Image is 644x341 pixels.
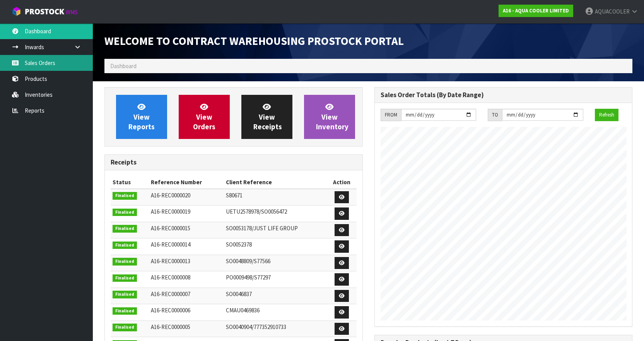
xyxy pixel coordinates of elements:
img: cube-alt.png [12,7,21,16]
a: ViewOrders [179,95,230,139]
strong: A16 - AQUA COOLER LIMITED [503,7,569,14]
span: Finalised [113,258,137,266]
h3: Sales Order Totals (By Date Range) [381,91,627,99]
span: A16-REC0000008 [151,274,190,281]
span: PO0009498/S77297 [226,274,271,281]
span: Finalised [113,209,137,216]
span: View Orders [193,102,215,131]
span: SO0053178/JUST LIFE GROUP [226,224,298,232]
span: Dashboard [110,62,137,70]
span: Finalised [113,307,137,315]
span: Finalised [113,291,137,298]
th: Reference Number [149,176,224,188]
th: Action [327,176,356,188]
small: WMS [66,9,78,16]
a: ViewReports [116,95,167,139]
span: UETU2578978/SO0056472 [226,208,287,215]
span: ProStock [25,7,64,17]
span: AQUACOOLER [595,8,630,15]
th: Client Reference [224,176,328,188]
span: Finalised [113,324,137,331]
span: A16-REC0000005 [151,323,190,331]
span: A16-REC0000015 [151,224,190,232]
span: SO0048809/S77566 [226,257,270,265]
span: Finalised [113,274,137,282]
span: Finalised [113,192,137,200]
span: Welcome to Contract Warehousing ProStock Portal [104,34,404,48]
a: ViewInventory [304,95,355,139]
div: TO [488,109,502,121]
span: View Reports [128,102,155,131]
span: A16-REC0000006 [151,307,190,314]
h3: Receipts [111,159,357,166]
span: View Receipts [253,102,282,131]
span: Finalised [113,242,137,249]
span: A16-REC0000013 [151,257,190,265]
span: S80671 [226,192,243,199]
th: Status [111,176,149,188]
div: FROM [381,109,401,121]
a: ViewReceipts [241,95,292,139]
span: A16-REC0000007 [151,290,190,298]
span: SO0052378 [226,241,252,248]
span: A16-REC0000019 [151,208,190,215]
span: CMAU0469836 [226,307,260,314]
span: View Inventory [316,102,348,131]
button: Refresh [595,109,618,121]
span: Finalised [113,225,137,233]
span: A16-REC0000014 [151,241,190,248]
span: SO0040904/777352910733 [226,323,286,331]
span: SO0046837 [226,290,252,298]
span: A16-REC0000020 [151,192,190,199]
